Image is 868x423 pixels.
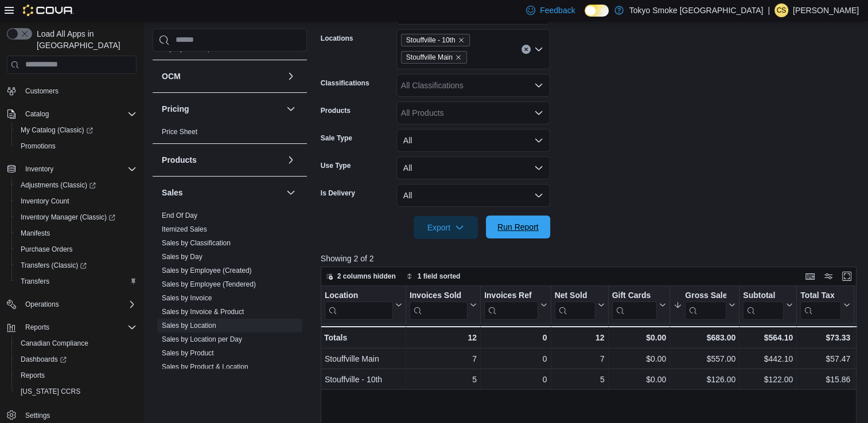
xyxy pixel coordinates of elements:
[284,102,298,116] button: Pricing
[321,79,369,88] label: Classifications
[162,127,197,136] span: Price Sheet
[21,107,53,121] button: Catalog
[800,352,850,366] div: $57.47
[16,178,137,192] span: Adjustments (Classic)
[800,373,850,386] div: $15.86
[16,385,137,398] span: Washington CCRS
[16,123,137,137] span: My Catalog (Classic)
[21,245,73,254] span: Purchase Orders
[540,5,575,16] span: Feedback
[25,411,50,420] span: Settings
[484,331,547,344] div: 0
[21,142,56,151] span: Promotions
[768,3,770,17] p: |
[324,331,402,344] div: Totals
[554,373,604,386] div: 5
[21,387,80,396] span: [US_STATE] CCRS
[162,187,282,198] button: Sales
[674,331,735,344] div: $683.00
[21,277,49,286] span: Transfers
[743,331,793,344] div: $564.10
[402,269,465,283] button: 1 field sorted
[321,269,400,283] button: 2 columns hidden
[612,290,666,319] button: Gift Cards
[25,164,53,174] span: Inventory
[743,290,784,301] div: Subtotal
[410,352,477,366] div: 7
[793,3,859,17] p: [PERSON_NAME]
[25,300,59,309] span: Operations
[162,211,197,220] a: End Of Day
[406,52,453,63] span: Stouffville Main
[162,103,189,115] h3: Pricing
[162,211,197,220] span: End Of Day
[21,371,45,380] span: Reports
[484,290,538,301] div: Invoices Ref
[325,352,402,366] div: Stouffville Main
[534,45,543,54] button: Open list of options
[16,352,137,366] span: Dashboards
[840,269,854,283] button: Enter fullscreen
[774,3,788,17] div: Casey Shankland
[21,297,64,311] button: Operations
[418,272,461,281] span: 1 field sorted
[674,352,735,366] div: $557.00
[162,280,256,289] span: Sales by Employee (Tendered)
[484,352,547,366] div: 0
[612,290,657,319] div: Gift Card Sales
[21,355,67,364] span: Dashboards
[16,258,91,272] a: Transfers (Classic)
[162,294,212,302] a: Sales by Invoice
[162,225,207,234] span: Itemized Sales
[21,409,55,422] a: Settings
[534,81,543,90] button: Open list of options
[777,3,787,17] span: CS
[16,242,137,256] span: Purchase Orders
[2,406,141,423] button: Settings
[162,128,197,136] a: Price Sheet
[803,269,817,283] button: Keyboard shortcuts
[162,154,197,166] h3: Products
[410,290,477,319] button: Invoices Sold
[284,153,298,167] button: Products
[486,216,550,238] button: Run Report
[321,134,352,143] label: Sale Type
[21,213,115,222] span: Inventory Manager (Classic)
[16,242,77,256] a: Purchase Orders
[800,290,841,301] div: Total Tax
[162,308,244,316] a: Sales by Invoice & Product
[21,126,93,135] span: My Catalog (Classic)
[321,253,862,264] p: Showing 2 of 2
[554,352,604,366] div: 7
[16,275,54,288] a: Transfers
[162,154,282,166] button: Products
[410,331,477,344] div: 12
[21,229,50,238] span: Manifests
[16,226,55,240] a: Manifests
[629,3,764,17] p: Tokyo Smoke [GEOGRAPHIC_DATA]
[16,210,137,224] span: Inventory Manager (Classic)
[674,373,735,386] div: $126.00
[16,123,98,137] a: My Catalog (Classic)
[484,290,547,319] button: Invoices Ref
[284,69,298,83] button: OCM
[284,186,298,199] button: Sales
[23,5,74,16] img: Cova
[2,83,141,99] button: Customers
[321,34,353,43] label: Locations
[321,189,355,198] label: Is Delivery
[458,37,465,44] button: Remove Stouffville - 10th from selection in this group
[401,34,470,46] span: Stouffville - 10th
[585,17,585,17] span: Dark Mode
[321,161,351,170] label: Use Type
[153,209,307,406] div: Sales
[743,290,784,319] div: Subtotal
[162,267,252,275] a: Sales by Employee (Created)
[11,351,141,367] a: Dashboards
[414,216,478,239] button: Export
[554,290,604,319] button: Net Sold
[11,225,141,241] button: Manifests
[410,373,477,386] div: 5
[406,34,456,46] span: Stouffville - 10th
[325,290,393,301] div: Location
